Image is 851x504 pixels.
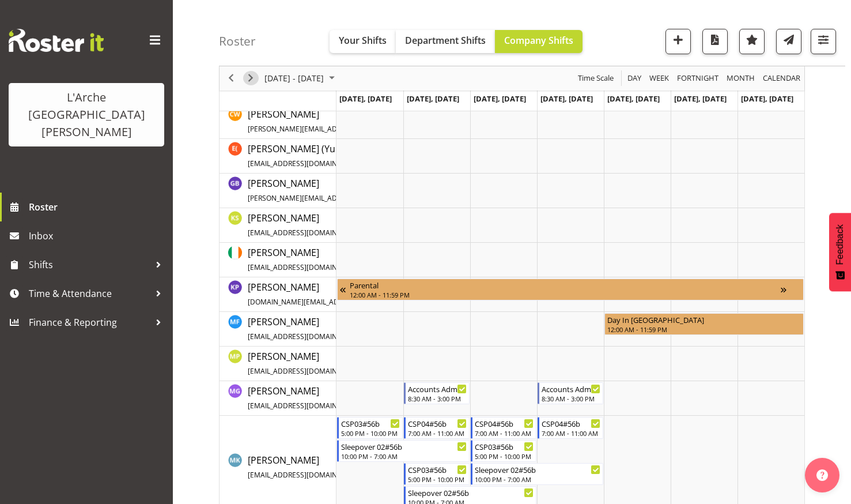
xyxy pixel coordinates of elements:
[339,34,387,47] span: Your Shifts
[674,93,727,104] span: [DATE], [DATE]
[540,93,593,104] span: [DATE], [DATE]
[538,382,603,404] div: Michelle Gillard"s event - Accounts Admin Begin From Thursday, October 16, 2025 at 8:30:00 AM GMT...
[337,440,470,462] div: Michelle Kohnen"s event - Sleepover 02#56b Begin From Monday, October 13, 2025 at 10:00:00 PM GMT...
[220,104,336,139] td: Cindy Walters resource
[816,469,828,481] img: help-xxl-2.png
[607,325,801,334] div: 12:00 AM - 11:59 PM
[404,463,470,485] div: Michelle Kohnen"s event - CSP03#56b Begin From Tuesday, October 14, 2025 at 5:00:00 PM GMT+13:00 ...
[538,417,603,439] div: Michelle Kohnen"s event - CSP04#56b Begin From Thursday, October 16, 2025 at 7:00:00 AM GMT+13:00...
[248,193,471,203] span: [PERSON_NAME][EMAIL_ADDRESS][DOMAIN_NAME][PERSON_NAME]
[248,211,409,239] a: [PERSON_NAME][EMAIL_ADDRESS][DOMAIN_NAME]
[725,72,756,86] span: Month
[404,382,470,404] div: Michelle Gillard"s event - Accounts Admin Begin From Tuesday, October 14, 2025 at 8:30:00 AM GMT+...
[665,29,691,54] button: Add a new shift
[248,280,460,308] a: [PERSON_NAME][DOMAIN_NAME][EMAIL_ADDRESS][DOMAIN_NAME]
[475,418,534,429] div: CSP04#56b
[676,72,720,86] span: Fortnight
[248,470,362,480] span: [EMAIL_ADDRESS][DOMAIN_NAME]
[407,93,459,104] span: [DATE], [DATE]
[248,385,409,411] span: [PERSON_NAME]
[220,139,336,174] td: Estelle (Yuqi) Pu resource
[9,29,104,52] img: Rosterit website logo
[29,314,150,331] span: Finance & Reporting
[495,30,583,53] button: Company Shifts
[577,72,615,86] span: Time Scale
[739,29,765,54] button: Highlight an important date within the roster.
[248,124,417,134] span: [PERSON_NAME][EMAIL_ADDRESS][DOMAIN_NAME]
[542,394,600,403] div: 8:30 AM - 3:00 PM
[248,349,413,377] a: [PERSON_NAME][EMAIL_ADDRESS][DOMAIN_NAME]
[248,176,517,204] a: [PERSON_NAME][PERSON_NAME][EMAIL_ADDRESS][DOMAIN_NAME][PERSON_NAME]
[702,29,728,54] button: Download a PDF of the roster according to the set date range.
[248,315,413,343] a: [PERSON_NAME][EMAIL_ADDRESS][DOMAIN_NAME]
[408,428,467,438] div: 7:00 AM - 11:00 AM
[542,428,600,438] div: 7:00 AM - 11:00 AM
[626,72,644,86] button: Timeline Day
[408,418,467,429] div: CSP04#56b
[220,174,336,208] td: Gillian Bradshaw resource
[241,66,260,91] div: next period
[220,243,336,277] td: Karen Herbert resource
[350,290,781,299] div: 12:00 AM - 11:59 PM
[29,256,150,273] span: Shifts
[725,72,757,86] button: Timeline Month
[471,463,603,485] div: Michelle Kohnen"s event - Sleepover 02#56b Begin From Wednesday, October 15, 2025 at 10:00:00 PM ...
[248,159,362,168] span: [EMAIL_ADDRESS][DOMAIN_NAME]
[762,72,801,86] span: calendar
[248,142,409,170] a: [PERSON_NAME] (Yuqi) Pu[EMAIL_ADDRESS][DOMAIN_NAME]
[626,72,642,86] span: Day
[350,279,781,291] div: Parental
[221,66,241,91] div: previous period
[248,246,463,273] span: [PERSON_NAME]
[475,441,534,452] div: CSP03#56b
[248,454,409,480] span: [PERSON_NAME]
[248,384,409,412] a: [PERSON_NAME][EMAIL_ADDRESS][DOMAIN_NAME]
[29,198,167,216] span: Roster
[829,213,851,291] button: Feedback - Show survey
[811,29,836,54] button: Filter Shifts
[337,417,403,439] div: Michelle Kohnen"s event - CSP03#56b Begin From Monday, October 13, 2025 at 5:00:00 PM GMT+13:00 E...
[248,262,417,272] span: [EMAIL_ADDRESS][DOMAIN_NAME][PERSON_NAME]
[607,93,660,104] span: [DATE], [DATE]
[475,428,534,438] div: 7:00 AM - 11:00 AM
[248,142,409,169] span: [PERSON_NAME] (Yuqi) Pu
[408,487,534,498] div: Sleepover 02#56b
[243,72,259,86] button: Next
[408,394,467,403] div: 8:30 AM - 3:00 PM
[576,72,616,86] button: Time Scale
[675,72,721,86] button: Fortnight
[248,350,413,377] span: [PERSON_NAME]
[471,440,536,462] div: Michelle Kohnen"s event - CSP03#56b Begin From Wednesday, October 15, 2025 at 5:00:00 PM GMT+13:0...
[474,93,526,104] span: [DATE], [DATE]
[341,452,467,461] div: 10:00 PM - 7:00 AM
[263,72,325,86] span: [DATE] - [DATE]
[341,428,400,438] div: 5:00 PM - 10:00 PM
[648,72,671,86] button: Timeline Week
[248,228,362,238] span: [EMAIL_ADDRESS][DOMAIN_NAME]
[776,29,801,54] button: Send a list of all shifts for the selected filtered period to all rostered employees.
[220,277,336,312] td: Krishnaben Patel resource
[330,30,396,53] button: Your Shifts
[248,315,413,342] span: [PERSON_NAME]
[220,381,336,416] td: Michelle Gillard resource
[29,285,150,302] span: Time & Attendance
[220,347,336,381] td: Mia Parr resource
[408,383,467,394] div: Accounts Admin
[396,30,495,53] button: Department Shifts
[339,93,392,104] span: [DATE], [DATE]
[761,72,803,86] button: Month
[220,312,336,347] td: Melissa Fry resource
[542,418,600,429] div: CSP04#56b
[20,89,153,141] div: L'Arche [GEOGRAPHIC_DATA][PERSON_NAME]
[29,227,167,245] span: Inbox
[263,72,340,86] button: October 2025
[248,107,463,135] a: [PERSON_NAME][PERSON_NAME][EMAIL_ADDRESS][DOMAIN_NAME]
[475,452,534,461] div: 5:00 PM - 10:00 PM
[341,418,400,429] div: CSP03#56b
[542,383,600,394] div: Accounts Admin
[220,208,336,243] td: Kalpana Sapkota resource
[248,212,409,238] span: [PERSON_NAME]
[405,34,486,47] span: Department Shifts
[404,417,470,439] div: Michelle Kohnen"s event - CSP04#56b Begin From Tuesday, October 14, 2025 at 7:00:00 AM GMT+13:00 ...
[475,464,600,475] div: Sleepover 02#56b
